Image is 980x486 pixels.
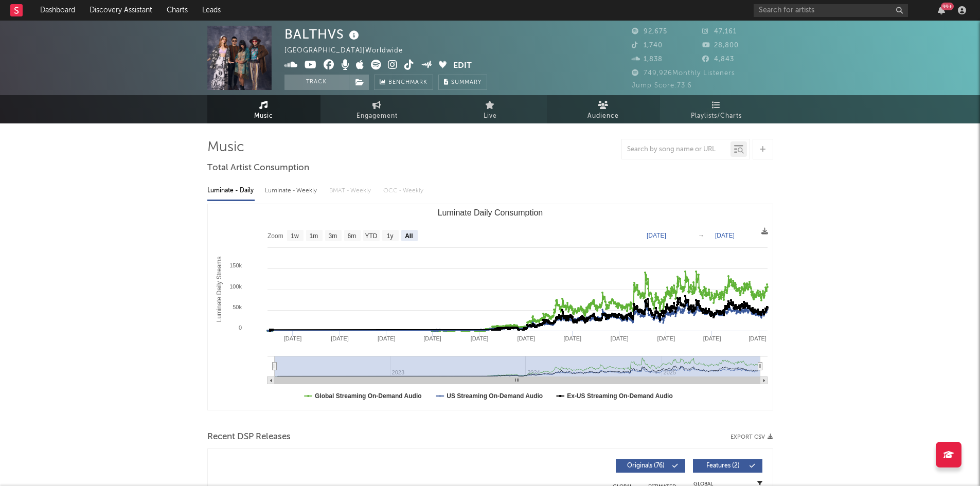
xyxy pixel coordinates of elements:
[453,60,472,73] button: Edit
[438,75,487,90] button: Summary
[567,392,673,400] text: Ex-US Streaming On-Demand Audio
[693,459,762,473] button: Features(2)
[405,232,413,240] text: All
[328,232,337,240] text: 3m
[632,70,735,77] span: 749,926 Monthly Listeners
[703,335,721,341] text: [DATE]
[283,335,301,341] text: [DATE]
[377,335,395,341] text: [DATE]
[447,392,543,400] text: US Streaming On-Demand Audio
[291,232,299,240] text: 1w
[284,75,349,90] button: Track
[451,80,482,85] span: Summary
[702,56,734,63] span: 4,843
[388,77,427,89] span: Benchmark
[647,232,666,239] text: [DATE]
[423,335,441,341] text: [DATE]
[434,95,547,123] a: Live
[265,182,319,200] div: Luminate - Weekly
[610,335,628,341] text: [DATE]
[315,392,422,400] text: Global Streaming On-Demand Audio
[331,335,349,341] text: [DATE]
[208,204,773,410] svg: Luminate Daily Consumption
[547,95,660,123] a: Audience
[730,434,773,440] button: Export CSV
[484,110,497,122] span: Live
[702,28,737,35] span: 47,161
[233,304,242,310] text: 50k
[365,232,377,240] text: YTD
[749,335,767,341] text: [DATE]
[941,3,954,10] div: 99 +
[207,431,291,443] span: Recent DSP Releases
[698,232,704,239] text: →
[587,110,619,122] span: Audience
[268,232,283,240] text: Zoom
[632,82,692,89] span: Jump Score: 73.6
[309,232,318,240] text: 1m
[470,335,488,341] text: [DATE]
[622,146,730,154] input: Search by song name or URL
[715,232,735,239] text: [DATE]
[632,42,663,49] span: 1,740
[357,110,398,122] span: Engagement
[284,45,415,57] div: [GEOGRAPHIC_DATA] | Worldwide
[320,95,434,123] a: Engagement
[660,95,773,123] a: Playlists/Charts
[691,110,742,122] span: Playlists/Charts
[347,232,356,240] text: 6m
[284,26,362,43] div: BALTHVS
[207,162,309,174] span: Total Artist Consumption
[238,325,241,331] text: 0
[207,182,255,200] div: Luminate - Daily
[657,335,675,341] text: [DATE]
[207,95,320,123] a: Music
[563,335,581,341] text: [DATE]
[386,232,393,240] text: 1y
[622,463,670,469] span: Originals ( 76 )
[632,28,667,35] span: 92,675
[229,262,242,268] text: 150k
[616,459,685,473] button: Originals(76)
[938,6,945,14] button: 99+
[216,257,223,322] text: Luminate Daily Streams
[254,110,273,122] span: Music
[374,75,433,90] a: Benchmark
[632,56,663,63] span: 1,838
[229,283,242,290] text: 100k
[517,335,535,341] text: [DATE]
[700,463,747,469] span: Features ( 2 )
[437,208,543,217] text: Luminate Daily Consumption
[754,4,908,17] input: Search for artists
[702,42,739,49] span: 28,800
